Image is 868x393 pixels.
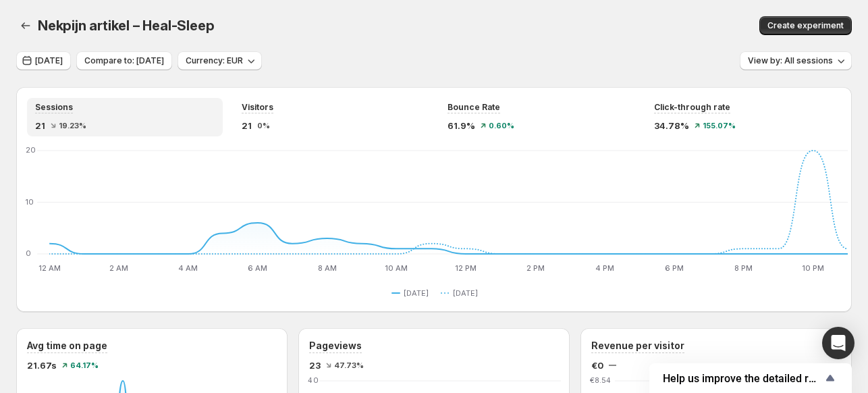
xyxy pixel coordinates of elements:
h3: Avg time on page [27,339,107,352]
button: [DATE] [16,51,71,70]
span: 21.67s [27,359,57,372]
span: View by: All sessions [748,55,833,66]
span: 23 [309,359,321,372]
span: 21 [242,119,252,132]
span: 47.73% [334,361,364,369]
text: 40 [308,375,319,385]
h3: Pageviews [309,339,362,352]
span: 61.9% [447,119,475,132]
text: 4 AM [178,263,198,273]
span: 19.23% [59,122,86,130]
span: 0.60% [489,122,514,130]
button: Create experiment [759,16,852,35]
text: 12 AM [38,263,61,273]
text: 8 AM [318,263,337,273]
span: 64.17% [70,361,99,369]
span: Sessions [35,102,73,113]
span: €0 [591,359,603,372]
button: [DATE] [441,285,483,301]
span: Bounce Rate [447,102,500,113]
span: [DATE] [453,288,478,298]
text: 2 PM [526,263,545,273]
text: 2 AM [109,263,128,273]
span: Currency: EUR [186,55,243,66]
text: 20 [26,145,36,155]
button: Show survey - Help us improve the detailed report for A/B campaigns [663,370,838,386]
span: Nekpijn artikel – Heal-Sleep [38,18,214,34]
span: 21 [35,119,45,132]
span: Help us improve the detailed report for A/B campaigns [663,372,822,385]
span: [DATE] [404,288,429,298]
span: Compare to: [DATE] [84,55,164,66]
span: Visitors [242,102,273,113]
span: 155.07% [703,122,736,130]
span: Create experiment [767,20,844,31]
button: Currency: EUR [178,51,262,70]
text: 4 PM [595,263,614,273]
text: 0 [26,248,31,258]
button: View by: All sessions [740,51,852,70]
h3: Revenue per visitor [591,339,684,352]
text: 6 AM [248,263,267,273]
text: 10 AM [385,263,408,273]
button: Compare to: [DATE] [76,51,172,70]
text: 6 PM [665,263,684,273]
text: 12 PM [455,263,477,273]
span: 0% [257,122,270,130]
span: Click-through rate [654,102,730,113]
text: 10 PM [802,263,824,273]
button: [DATE] [391,285,434,301]
text: 10 [26,197,34,207]
span: 34.78% [654,119,689,132]
div: Open Intercom Messenger [822,327,855,359]
text: €8.54 [590,375,612,385]
span: [DATE] [35,55,63,66]
text: 8 PM [734,263,753,273]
